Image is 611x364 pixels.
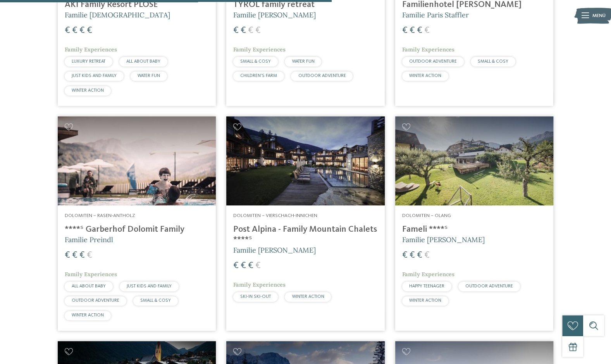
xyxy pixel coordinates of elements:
span: € [233,261,239,270]
span: Familie [PERSON_NAME] [402,235,485,244]
span: € [241,261,246,270]
span: € [79,26,85,35]
span: € [233,26,239,35]
span: CHILDREN’S FARM [240,73,277,78]
span: Family Experiences [65,271,117,278]
span: SMALL & COSY [140,298,171,303]
span: JUST KIDS AND FAMILY [72,73,117,78]
span: SMALL & COSY [478,59,508,64]
span: SMALL & COSY [240,59,271,64]
span: ALL ABOUT BABY [72,284,106,289]
span: Family Experiences [65,46,117,53]
span: Dolomiten – Vierschach-Innichen [233,213,317,218]
span: OUTDOOR ADVENTURE [465,284,513,289]
span: Family Experiences [402,271,454,278]
span: € [72,251,77,260]
span: Familie [DEMOGRAPHIC_DATA] [65,10,170,19]
img: Post Alpina - Family Mountain Chalets ****ˢ [226,116,384,205]
a: Familienhotels gesucht? Hier findet ihr die besten! Dolomiten – Olang Fameli ****ˢ Familie [PERSO... [395,116,553,331]
span: € [241,26,246,35]
span: € [402,251,408,260]
a: Familienhotels gesucht? Hier findet ihr die besten! Dolomiten – Rasen-Antholz ****ˢ Garberhof Dol... [58,116,216,331]
span: JUST KIDS AND FAMILY [127,284,172,289]
span: Family Experiences [402,46,454,53]
span: € [424,251,430,260]
span: € [255,26,261,35]
span: € [417,251,422,260]
span: OUTDOOR ADVENTURE [72,298,119,303]
span: € [87,251,92,260]
span: € [248,26,253,35]
img: Familienhotels gesucht? Hier findet ihr die besten! [395,116,553,205]
span: Family Experiences [233,281,286,288]
span: ALL ABOUT BABY [126,59,160,64]
span: € [65,26,70,35]
span: € [65,251,70,260]
span: WATER FUN [138,73,160,78]
span: € [72,26,77,35]
span: HAPPY TEENAGER [409,284,444,289]
span: Familie [PERSON_NAME] [233,246,316,255]
span: WINTER ACTION [409,73,441,78]
span: OUTDOOR ADVENTURE [409,59,457,64]
span: € [417,26,422,35]
h4: ****ˢ Garberhof Dolomit Family [65,224,209,235]
span: Familie [PERSON_NAME] [233,10,316,19]
span: OUTDOOR ADVENTURE [298,73,346,78]
span: Familie Paris Staffler [402,10,469,19]
span: Dolomiten – Rasen-Antholz [65,213,135,218]
span: WATER FUN [292,59,314,64]
span: Familie Preindl [65,235,113,244]
span: € [255,261,261,270]
span: WINTER ACTION [72,88,104,93]
span: € [79,251,85,260]
span: € [424,26,430,35]
span: Family Experiences [233,46,286,53]
span: WINTER ACTION [292,294,324,299]
span: € [248,261,253,270]
span: WINTER ACTION [409,298,441,303]
span: LUXURY RETREAT [72,59,105,64]
span: € [410,251,415,260]
span: WINTER ACTION [72,313,104,318]
span: SKI-IN SKI-OUT [240,294,271,299]
a: Familienhotels gesucht? Hier findet ihr die besten! Dolomiten – Vierschach-Innichen Post Alpina -... [226,116,384,331]
span: Dolomiten – Olang [402,213,451,218]
h4: Post Alpina - Family Mountain Chalets ****ˢ [233,224,377,245]
span: € [410,26,415,35]
span: € [402,26,408,35]
img: Familienhotels gesucht? Hier findet ihr die besten! [58,116,216,205]
span: € [87,26,92,35]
